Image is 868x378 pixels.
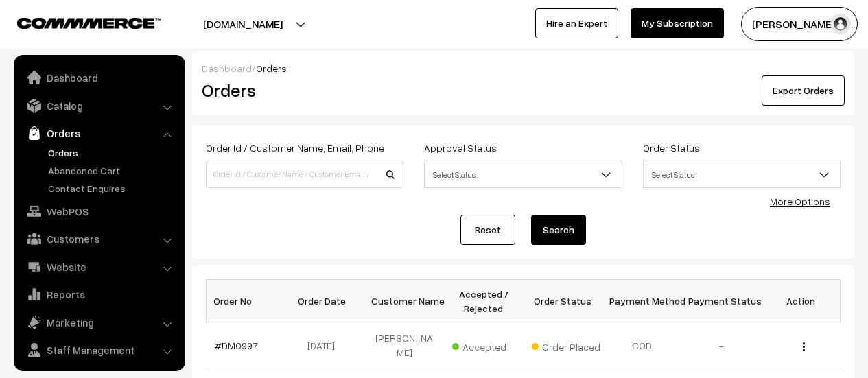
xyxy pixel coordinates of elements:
a: Staff Management [17,338,180,362]
td: - [682,322,762,368]
td: [PERSON_NAME] [365,322,445,368]
span: Accepted [452,336,521,354]
a: Dashboard [202,62,252,74]
a: Marketing [17,310,180,335]
a: COMMMERCE [17,14,137,30]
a: Reports [17,282,180,307]
button: [DOMAIN_NAME] [155,7,331,41]
span: Order Placed [532,336,600,354]
th: Order Date [285,280,365,322]
th: Action [761,280,841,322]
label: Order Id / Customer Name, Email, Phone [206,141,384,155]
input: Order Id / Customer Name / Customer Email / Customer Phone [206,161,403,188]
span: Select Status [644,163,840,187]
label: Approval Status [424,141,497,155]
a: #DM0997 [215,340,258,351]
img: COMMMERCE [17,18,161,28]
th: Accepted / Rejected [444,280,524,322]
button: Search [531,215,586,245]
th: Payment Method [602,280,682,322]
th: Customer Name [365,280,445,322]
div: / [202,61,845,75]
h2: Orders [202,80,402,101]
a: Dashboard [17,65,180,90]
button: Export Orders [762,75,845,106]
a: Contact Enquires [45,181,180,196]
span: Orders [256,62,287,74]
th: Order No [207,280,286,322]
a: Reset [460,215,515,245]
label: Order Status [643,141,700,155]
a: My Subscription [631,8,724,38]
th: Order Status [524,280,603,322]
span: Select Status [424,161,622,188]
span: Select Status [425,163,621,187]
a: Hire an Expert [535,8,618,38]
th: Payment Status [682,280,762,322]
a: Abandoned Cart [45,163,180,178]
td: COD [602,322,682,368]
a: Orders [17,121,180,145]
a: WebPOS [17,199,180,224]
img: user [830,14,851,34]
a: Website [17,255,180,279]
a: More Options [770,196,830,207]
span: Select Status [643,161,841,188]
a: Customers [17,226,180,251]
td: [DATE] [285,322,365,368]
a: Orders [45,145,180,160]
a: Catalog [17,93,180,118]
button: [PERSON_NAME] [741,7,858,41]
img: Menu [803,342,805,351]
